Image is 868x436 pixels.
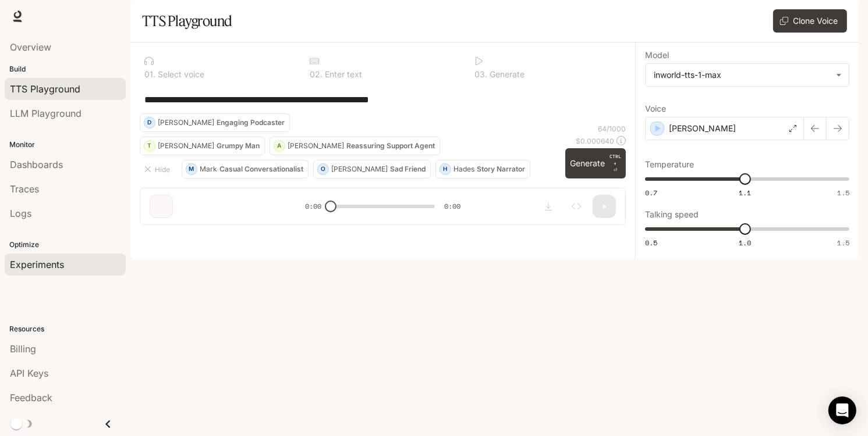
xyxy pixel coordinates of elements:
div: inworld-tts-1-max [646,64,849,86]
p: Sad Friend [390,166,426,173]
button: MMarkCasual Conversationalist [182,160,309,178]
div: H [440,160,451,178]
button: Clone Voice [773,9,847,33]
div: inworld-tts-1-max [654,69,830,81]
div: O [318,160,328,178]
p: Voice [645,105,666,113]
button: O[PERSON_NAME]Sad Friend [313,160,431,178]
div: T [144,137,155,155]
p: Reassuring Support Agent [346,142,435,149]
button: A[PERSON_NAME]Reassuring Support Agent [270,137,440,155]
p: Model [645,51,669,59]
p: 64 / 1000 [598,124,626,134]
p: Generate [487,70,525,78]
p: Story Narrator [477,166,525,173]
p: ⏎ [610,153,621,174]
p: CTRL + [610,153,621,167]
div: M [186,160,197,178]
p: Temperature [645,160,694,169]
button: HHadesStory Narrator [435,160,530,178]
span: 1.5 [837,188,849,198]
p: Mark [200,166,217,173]
button: GenerateCTRL +⏎ [565,148,626,178]
p: Talking speed [645,210,699,219]
p: $ 0.000640 [576,136,614,146]
p: 0 3 . [474,70,487,78]
p: 0 2 . [310,70,323,78]
button: D[PERSON_NAME]Engaging Podcaster [140,113,290,132]
p: Enter text [323,70,362,78]
span: 0.5 [645,238,657,248]
p: Select voice [155,70,204,78]
p: [PERSON_NAME] [158,142,214,149]
p: [PERSON_NAME] [669,123,736,134]
span: 1.0 [739,238,751,248]
p: [PERSON_NAME] [331,166,388,173]
button: Hide [140,160,177,178]
p: [PERSON_NAME] [288,142,344,149]
p: Engaging Podcaster [217,119,285,126]
p: [PERSON_NAME] [158,119,214,126]
p: Grumpy Man [217,142,260,149]
span: 1.1 [739,188,751,198]
p: Casual Conversationalist [219,166,303,173]
h1: TTS Playground [142,9,232,33]
p: 0 1 . [144,70,155,78]
div: A [274,137,285,155]
span: 1.5 [837,238,849,248]
p: Hades [454,166,474,173]
div: D [144,113,155,132]
div: Open Intercom Messenger [828,396,856,424]
span: 0.7 [645,188,657,198]
button: T[PERSON_NAME]Grumpy Man [140,137,265,155]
